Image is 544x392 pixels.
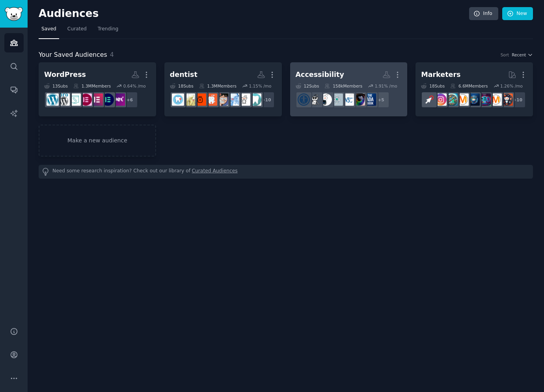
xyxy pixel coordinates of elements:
[39,7,469,20] h2: Audiences
[39,23,59,39] a: Saved
[216,93,228,106] img: DentalDudes
[113,93,125,106] img: JetEngine_Crocoblock
[375,83,397,89] div: 1.91 % /mo
[170,70,197,80] div: dentist
[110,51,114,58] span: 4
[73,83,111,89] div: 1.3M Members
[421,83,445,89] div: 18 Sub s
[501,52,509,58] div: Sort
[512,52,533,58] button: Recent
[67,26,87,33] span: Curated
[468,93,480,106] img: digital_marketing
[331,93,343,106] img: WebAccessibility
[44,70,86,80] div: WordPress
[353,93,365,106] img: ColorAndContrast
[501,93,513,106] img: socialmedia
[415,62,533,116] a: Marketers18Subs6.6MMembers1.26% /mo+10socialmediamarketingSEOdigital_marketingDigitalMarketingAff...
[479,93,491,106] img: SEO
[364,93,376,106] img: adabook
[324,83,362,89] div: 158k Members
[434,93,447,106] img: InstagramMarketing
[249,83,272,89] div: 1.15 % /mo
[39,165,533,179] div: Need some research inspiration? Check out our library of
[39,125,156,157] a: Make a new audience
[44,83,68,89] div: 13 Sub s
[509,91,526,108] div: + 10
[298,93,310,106] img: accessibility
[91,93,103,106] img: ElementorPRO
[164,62,282,116] a: dentist18Subs1.3MMembers1.15% /mo+10DentalHygieneSinusitisTMJDentalDudesdentists_askAskDocsPeriod...
[500,83,523,89] div: 1.26 % /mo
[95,23,121,39] a: Trending
[121,91,138,108] div: + 6
[445,93,458,106] img: Affiliatemarketing
[502,7,533,21] a: New
[39,62,156,116] a: WordPress13Subs1.3MMembers0.64% /mo+6JetEngine_CrocoblockelementortutorialsElementorPROelementorw...
[170,83,194,89] div: 18 Sub s
[69,93,81,106] img: web_design
[373,91,389,108] div: + 5
[102,93,114,106] img: elementortutorials
[423,93,436,106] img: PPC
[39,50,107,60] span: Your Saved Audiences
[172,93,184,106] img: Teethcare
[469,7,498,21] a: Info
[5,7,23,21] img: GummySearch logo
[199,83,237,89] div: 1.3M Members
[320,93,332,106] img: disability
[249,93,261,106] img: DentalHygiene
[41,26,56,33] span: Saved
[58,93,70,106] img: ProWordPress
[342,93,354,106] img: WCAG
[227,93,239,106] img: TMJ
[47,93,59,106] img: Wordpress
[421,70,460,80] div: Marketers
[98,26,118,33] span: Trending
[490,93,502,106] img: marketing
[456,93,469,106] img: DigitalMarketing
[194,93,206,106] img: AskDocs
[205,93,217,106] img: dentists_ask
[80,93,92,106] img: elementor
[512,52,526,58] span: Recent
[123,83,146,89] div: 0.64 % /mo
[296,83,319,89] div: 12 Sub s
[309,93,321,106] img: Blind
[258,91,275,108] div: + 10
[65,23,89,39] a: Curated
[238,93,250,106] img: Sinusitis
[192,168,238,176] a: Curated Audiences
[183,93,195,106] img: PeriodontalDisease
[290,62,408,116] a: Accessibility12Subs158kMembers1.91% /mo+5adabookColorAndContrastWCAGWebAccessibilitydisabilityBli...
[296,70,344,80] div: Accessibility
[450,83,488,89] div: 6.6M Members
